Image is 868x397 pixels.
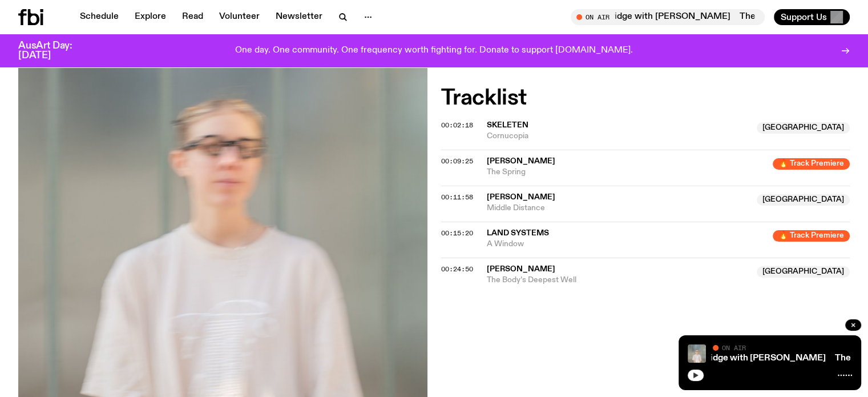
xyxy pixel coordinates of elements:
[487,229,549,237] span: Land Systems
[487,131,750,142] span: Cornucopia
[722,344,746,351] span: On Air
[487,239,766,250] span: A Window
[773,158,850,170] span: 🔥 Track Premiere
[774,9,850,25] button: Support Us
[18,41,91,61] h3: AusArt Day: [DATE]
[441,121,473,130] span: 00:02:18
[441,228,473,238] span: 00:15:20
[441,264,473,274] span: 00:24:50
[487,265,555,273] span: [PERSON_NAME]
[212,9,267,25] a: Volunteer
[235,46,633,56] p: One day. One community. One frequency worth fighting for. Donate to support [DOMAIN_NAME].
[128,9,173,25] a: Explore
[487,193,555,201] span: [PERSON_NAME]
[773,230,850,242] span: 🔥 Track Premiere
[73,9,126,25] a: Schedule
[781,12,827,22] span: Support Us
[175,9,210,25] a: Read
[757,194,850,206] span: [GEOGRAPHIC_DATA]
[571,9,765,25] button: On AirThe Bridge with [PERSON_NAME]The Bridge with [PERSON_NAME]
[441,157,473,166] span: 00:09:25
[683,354,826,363] a: The Bridge with [PERSON_NAME]
[487,121,528,129] span: Skeleten
[441,193,473,202] span: 00:11:58
[269,9,329,25] a: Newsletter
[441,88,850,109] h2: Tracklist
[487,167,766,178] span: The Spring
[487,203,750,214] span: Middle Distance
[487,157,555,165] span: [PERSON_NAME]
[487,275,750,286] span: The Body’s Deepest Well
[688,344,706,363] img: Mara stands in front of a frosted glass wall wearing a cream coloured t-shirt and black glasses. ...
[757,122,850,134] span: [GEOGRAPHIC_DATA]
[757,266,850,278] span: [GEOGRAPHIC_DATA]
